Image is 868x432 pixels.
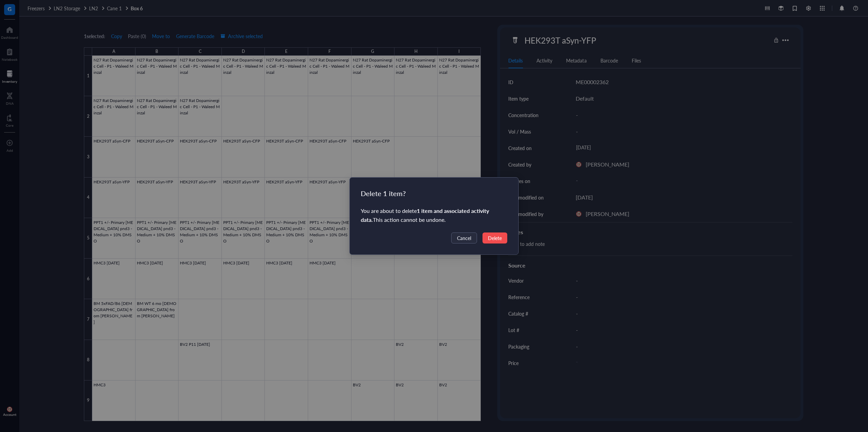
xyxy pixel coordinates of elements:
[361,206,508,224] div: You are about to delete This action cannot be undone.
[488,234,502,242] span: Delete
[457,234,471,242] span: Cancel
[482,232,507,243] button: Delete
[451,232,477,243] button: Cancel
[361,207,489,224] strong: 1 item and associated activity data .
[361,189,508,198] div: Delete 1 item?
